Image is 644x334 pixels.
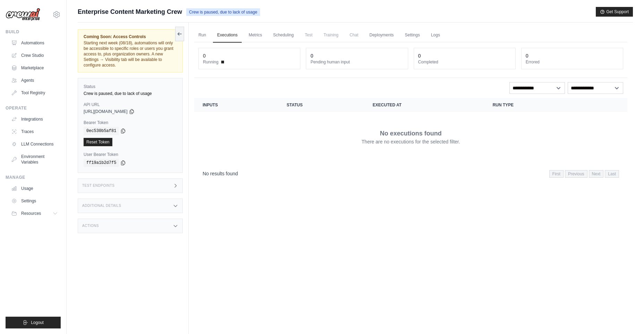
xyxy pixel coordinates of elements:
[526,52,529,59] div: 0
[84,127,119,135] code: 0ec530b5af81
[609,301,644,334] div: Виджет чата
[365,28,398,43] a: Deployments
[589,170,604,178] span: Next
[401,28,424,43] a: Settings
[8,87,61,98] a: Tool Registry
[84,34,177,39] span: Coming Soon: Access Controls
[6,29,61,35] div: Build
[565,170,587,178] span: Previous
[278,98,364,112] th: Status
[380,129,442,138] p: No executions found
[84,91,177,96] div: Crew is paused, due to lack of usage
[8,114,61,125] a: Integrations
[82,224,99,228] h3: Actions
[84,102,177,107] label: API URL
[84,120,177,125] label: Bearer Token
[8,75,61,86] a: Agents
[84,152,177,157] label: User Bearer Token
[82,184,115,188] h3: Test Endpoints
[82,204,121,208] h3: Additional Details
[8,62,61,73] a: Marketplace
[84,41,173,68] span: Starting next week (08/18), automations will only be accessible to specific roles or users you gr...
[418,59,511,65] dt: Completed
[8,151,61,168] a: Environment Variables
[8,208,61,219] button: Resources
[8,50,61,61] a: Crew Studio
[194,98,278,112] th: Inputs
[186,8,260,16] span: Crew is paused, due to lack of usage
[301,28,317,42] span: Test
[364,98,484,112] th: Executed at
[526,59,619,65] dt: Errored
[203,170,238,177] p: No results found
[418,52,421,59] div: 0
[549,170,619,178] nav: Pagination
[203,52,206,59] div: 0
[609,301,644,334] iframe: Chat Widget
[6,317,61,328] button: Logout
[84,138,112,146] a: Reset Token
[31,320,44,325] span: Logout
[194,28,210,43] a: Run
[84,159,119,167] code: ff19a1b2d7f5
[596,7,633,17] button: Get Support
[21,211,41,216] span: Resources
[244,28,266,43] a: Metrics
[319,28,343,42] span: Training is not available until the deployment is complete
[6,8,40,21] img: Logo
[194,98,627,182] section: Crew executions table
[213,28,242,43] a: Executions
[269,28,298,43] a: Scheduling
[549,170,564,178] span: First
[605,170,619,178] span: Last
[8,139,61,150] a: LLM Connections
[484,98,583,112] th: Run Type
[84,84,177,89] label: Status
[203,59,218,65] span: Running
[194,165,627,182] nav: Pagination
[8,195,61,206] a: Settings
[362,138,460,145] p: There are no executions for the selected filter.
[78,7,182,17] span: Enterprise Content Marketing Crew
[6,175,61,180] div: Manage
[84,109,128,114] span: [URL][DOMAIN_NAME]
[310,59,403,65] dt: Pending human input
[345,28,362,42] span: Chat is not available until the deployment is complete
[8,126,61,137] a: Traces
[8,37,61,49] a: Automations
[8,183,61,194] a: Usage
[310,52,313,59] div: 0
[427,28,444,43] a: Logs
[6,105,61,111] div: Operate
